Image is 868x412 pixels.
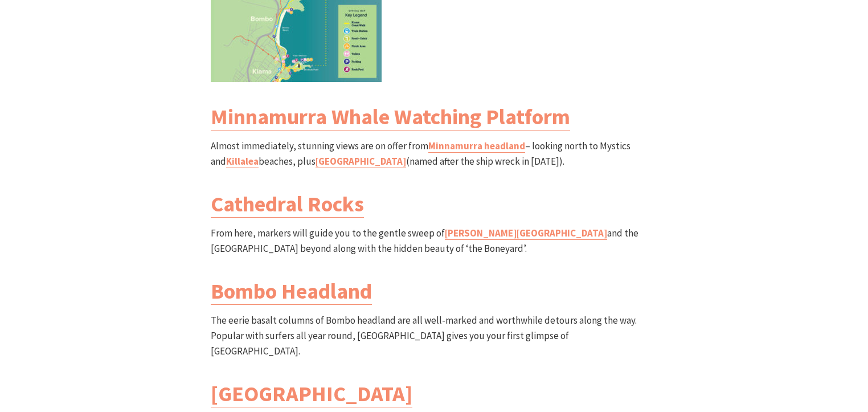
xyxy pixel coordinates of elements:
[445,227,607,240] a: [PERSON_NAME][GEOGRAPHIC_DATA]
[428,140,525,153] a: Minnamurra headland
[211,226,657,256] p: From here, markers will guide you to the gentle sweep of and the [GEOGRAPHIC_DATA] beyond along w...
[211,103,570,130] a: Minnamurra Whale Watching Platform
[211,380,412,407] a: [GEOGRAPHIC_DATA]
[211,313,657,360] p: The eerie basalt columns of Bombo headland are all well-marked and worthwhile detours along the w...
[211,138,657,169] p: Almost immediately, stunning views are on offer from – looking north to Mystics and beaches, plus...
[316,155,406,168] a: [GEOGRAPHIC_DATA]
[211,190,364,218] a: Cathedral Rocks
[211,278,372,305] a: Bombo Headland
[226,155,259,168] a: Killalea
